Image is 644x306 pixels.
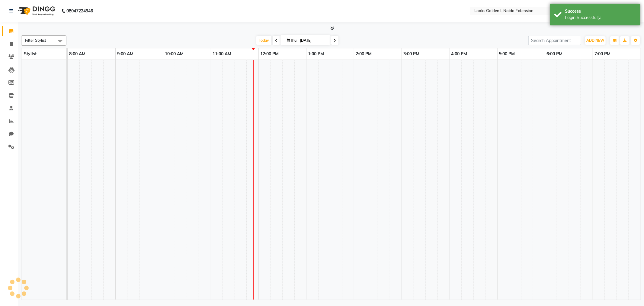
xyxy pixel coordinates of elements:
a: 3:00 PM [402,50,421,58]
a: 4:00 PM [450,50,469,58]
button: ADD NEW [585,36,606,45]
a: 9:00 AM [116,50,135,58]
a: 8:00 AM [68,50,87,58]
span: Stylist [24,51,37,57]
span: Filter Stylist [25,38,46,43]
a: 10:00 AM [163,50,185,58]
input: 2025-09-04 [298,36,328,45]
input: Search Appointment [528,36,581,45]
div: Login Successfully. [565,15,636,21]
div: Success [565,8,636,15]
span: Today [256,36,271,45]
a: 12:00 PM [259,50,280,58]
a: 1:00 PM [306,50,325,58]
span: ADD NEW [586,38,604,43]
a: 5:00 PM [498,50,517,58]
img: logo [15,2,57,19]
a: 7:00 PM [593,50,612,58]
a: 11:00 AM [211,50,233,58]
span: Thu [285,38,298,43]
a: 2:00 PM [354,50,373,58]
a: 6:00 PM [545,50,564,58]
b: 08047224946 [66,2,93,19]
